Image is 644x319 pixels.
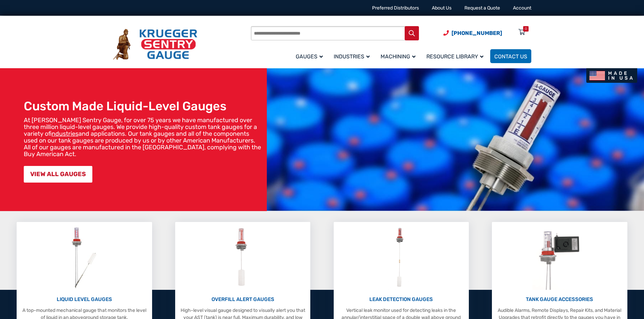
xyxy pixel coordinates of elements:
[66,225,102,290] img: Liquid Level Gauges
[432,5,452,11] a: About Us
[113,29,197,60] img: Krueger Sentry Gauge
[426,53,483,60] span: Resource Library
[381,53,416,60] span: Machining
[376,48,422,64] a: Machining
[24,166,92,183] a: VIEW ALL GAUGES
[495,296,624,303] p: TANK GAUGE ACCESSORIES
[532,225,587,290] img: Tank Gauge Accessories
[490,49,531,63] a: Contact Us
[513,5,531,11] a: Account
[494,53,527,60] span: Contact Us
[24,117,263,157] p: At [PERSON_NAME] Sentry Gauge, for over 75 years we have manufactured over three million liquid-l...
[330,48,376,64] a: Industries
[292,48,330,64] a: Gauges
[20,296,148,303] p: LIQUID LEVEL GAUGES
[388,225,415,290] img: Leak Detection Gauges
[452,30,502,36] span: [PHONE_NUMBER]
[296,53,323,60] span: Gauges
[24,99,263,113] h1: Custom Made Liquid-Level Gauges
[586,68,637,83] img: Made In USA
[337,296,465,303] p: LEAK DETECTION GAUGES
[443,29,502,37] a: Phone Number (920) 434-8860
[334,53,370,60] span: Industries
[179,296,307,303] p: OVERFILL ALERT GAUGES
[52,130,78,137] a: industries
[464,5,500,11] a: Request a Quote
[372,5,419,11] a: Preferred Distributors
[422,48,490,64] a: Resource Library
[228,225,258,290] img: Overfill Alert Gauges
[525,26,527,32] div: 0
